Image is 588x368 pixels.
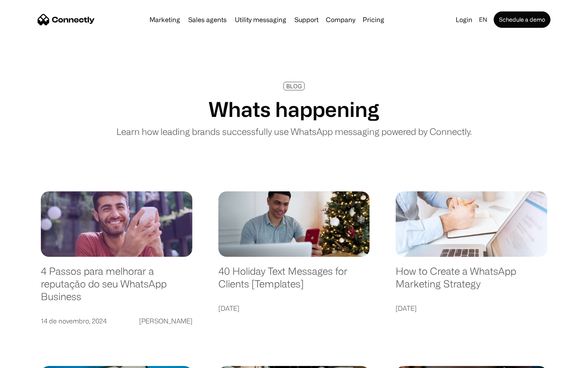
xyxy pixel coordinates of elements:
a: Login [452,14,476,25]
a: Marketing [146,16,183,23]
div: [DATE] [396,303,416,314]
a: home [38,13,95,26]
div: [PERSON_NAME] [139,315,192,327]
a: Pricing [359,16,388,23]
a: Support [291,16,322,23]
ul: Language list [16,354,49,365]
a: How to Create a WhatsApp Marketing Strategy [396,265,547,298]
a: 4 Passos para melhorar a reputação do seu WhatsApp Business [41,265,192,311]
div: [DATE] [218,303,239,314]
div: Company [323,14,358,25]
div: BLOG [286,83,302,89]
h1: Whats happening [209,97,379,121]
a: Utility messaging [232,16,290,23]
div: 14 de novembro, 2024 [41,315,107,327]
div: Company [326,14,355,25]
a: Sales agents [185,16,230,23]
div: en [479,14,487,25]
aside: Language selected: English [8,354,49,365]
a: 40 Holiday Text Messages for Clients [Templates] [218,265,370,298]
p: Learn how leading brands successfully use WhatsApp messaging powered by Connectly. [116,125,472,138]
a: Schedule a demo [494,11,550,28]
div: en [476,14,492,25]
